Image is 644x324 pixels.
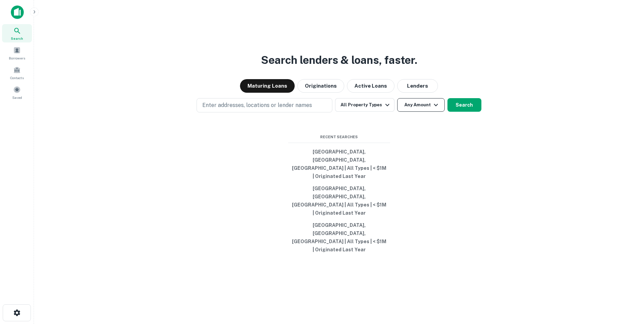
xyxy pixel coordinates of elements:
button: All Property Types [335,98,394,112]
a: Search [2,24,32,42]
button: Maturing Loans [240,79,295,93]
span: Search [11,36,23,41]
a: Saved [2,83,32,102]
p: Enter addresses, locations or lender names [202,101,312,109]
span: Saved [12,95,22,100]
button: [GEOGRAPHIC_DATA], [GEOGRAPHIC_DATA], [GEOGRAPHIC_DATA] | All Types | < $1M | Originated Last Year [288,182,390,219]
button: Originations [297,79,344,93]
h3: Search lenders & loans, faster. [261,52,417,68]
button: Active Loans [347,79,394,93]
button: [GEOGRAPHIC_DATA], [GEOGRAPHIC_DATA], [GEOGRAPHIC_DATA] | All Types | < $1M | Originated Last Year [288,146,390,182]
button: Any Amount [397,98,445,112]
span: Contacts [10,75,24,80]
button: Enter addresses, locations or lender names [197,98,332,112]
img: capitalize-icon.png [11,5,24,19]
iframe: Chat Widget [610,270,644,302]
a: Borrowers [2,44,32,62]
span: Recent Searches [288,134,390,140]
span: Borrowers [9,55,25,61]
a: Contacts [2,64,32,82]
button: Search [447,98,481,112]
button: [GEOGRAPHIC_DATA], [GEOGRAPHIC_DATA], [GEOGRAPHIC_DATA] | All Types | < $1M | Originated Last Year [288,219,390,256]
button: Lenders [397,79,438,93]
